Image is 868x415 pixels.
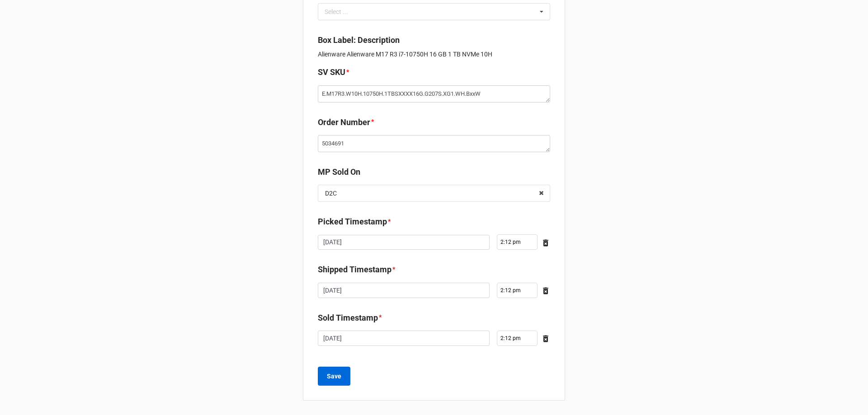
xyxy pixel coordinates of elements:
[327,372,341,381] b: Save
[318,283,490,298] input: Date
[497,234,538,250] input: Time
[322,6,361,17] div: Select ...
[497,283,538,298] input: Time
[318,215,387,228] label: Picked Timestamp
[318,235,490,250] input: Date
[325,190,337,196] div: D2C
[318,166,360,178] label: MP Sold On
[318,331,490,346] input: Date
[497,331,538,346] input: Time
[318,50,550,59] p: Alienware Alienware M17 R3 i7-10750H 16 GB 1 TB NVMe 10H
[318,367,350,386] button: Save
[318,85,550,103] textarea: E.M17R3.W10H.10750H.1TBSXXXX16G.G207S.XG1.WH.BxxW
[318,35,400,45] b: Box Label: Description
[318,135,550,152] textarea: 5034691
[318,312,378,324] label: Sold Timestamp
[318,66,345,79] label: SV SKU
[318,116,370,129] label: Order Number
[318,263,392,276] label: Shipped Timestamp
